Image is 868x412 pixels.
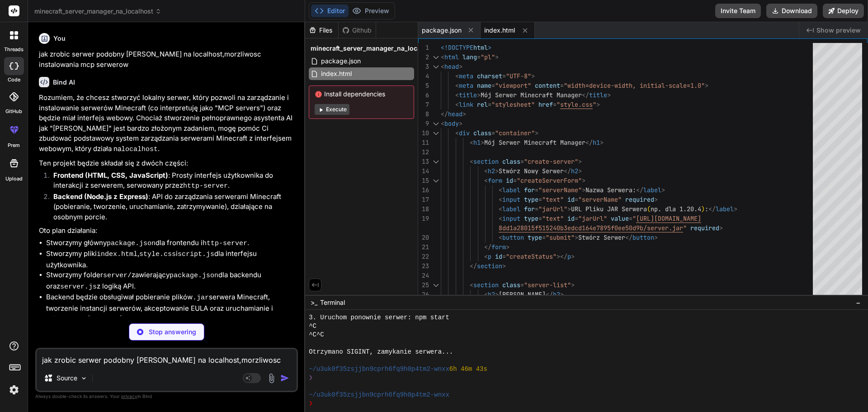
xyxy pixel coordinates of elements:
span: style.css [560,100,593,109]
li: Stworzymy pliki , i dla interfejsu użytkownika. [46,249,296,270]
div: 24 [418,271,429,280]
span: privacy [121,393,137,399]
code: server/ [103,272,132,279]
span: id [567,195,575,204]
span: Otrzymano SIGINT, zamykanie serwera... [309,348,453,356]
span: </ [546,290,553,298]
label: prem [8,142,20,149]
span: type [524,195,538,204]
span: section [473,281,499,289]
span: meta [459,72,473,80]
button: Invite Team [715,4,761,18]
span: head [444,62,459,71]
span: < [499,205,502,213]
span: charset [477,72,502,80]
span: html [473,43,488,52]
span: r [679,224,683,232]
span: Mój Serwer Minecraft Manager [484,138,585,147]
div: 1 [418,43,429,52]
strong: Backend (Node.js z Express) [53,192,148,201]
button: Download [766,4,817,18]
span: title [459,91,477,99]
span: index.html [484,26,515,35]
span: ( [647,205,651,213]
span: = [542,233,546,242]
div: 6 [418,90,429,100]
img: attachment [266,373,277,384]
span: ^C [309,322,316,331]
span: Terminal [320,298,345,307]
span: h2 [488,290,495,298]
span: [PERSON_NAME] [499,290,546,298]
span: "serverName" [538,186,582,194]
div: 20 [418,233,429,242]
code: server.js [60,283,97,291]
span: > [578,157,582,166]
label: GitHub [5,108,22,115]
span: < [441,119,444,128]
div: 11 [418,138,429,147]
span: = [488,100,491,109]
span: > [567,205,571,213]
li: Backend będzie obsługiwał pobieranie plików serwera Minecraft, tworzenie instancji serwerów, akce... [46,292,296,324]
span: > [477,91,481,99]
span: package.json [320,56,362,66]
span: = [553,100,557,109]
span: > [571,252,575,260]
span: section [477,262,502,270]
span: Stwórz Serwer [578,233,625,242]
span: > [495,53,499,61]
span: < [484,290,488,298]
span: > [488,43,491,52]
code: localhost [121,146,158,153]
div: 2 [418,52,429,62]
div: 12 [418,147,429,157]
span: link [459,100,473,109]
span: > [705,81,708,90]
span: type [524,214,538,223]
p: Source [57,374,77,383]
span: < [455,81,459,90]
span: ) [701,205,705,213]
div: 21 [418,242,429,252]
code: http-server [183,182,228,190]
span: p [567,252,571,260]
span: h2 [488,167,495,175]
span: required [690,224,719,232]
div: 13 [418,157,429,166]
div: 22 [418,252,429,261]
span: p [488,252,491,260]
div: 23 [418,261,429,271]
span: = [520,157,524,166]
p: Stop answering [149,327,196,336]
h6: Bind AI [53,78,75,87]
label: threads [4,46,24,53]
span: "serverName" [578,195,622,204]
button: − [854,295,863,310]
div: 18 [418,204,429,214]
span: − [856,298,861,307]
label: code [8,76,20,84]
p: jak zrobic serwer podobny [PERSON_NAME] na localhost,morzliwosc instalowania mcp serwerow [39,49,296,70]
span: h2 [553,290,560,298]
div: 4 [418,71,429,81]
span: < [484,167,488,175]
span: > [535,129,538,137]
span: > [596,100,600,109]
span: ~/u3uk0f35zsjjbn9cprh6fq9h0p4tm2-wnxx [309,365,449,374]
span: 3. Uruchom ponownie serwer: npm start [309,313,449,322]
span: = [520,281,524,289]
span: > [582,176,585,185]
span: " [593,100,596,109]
span: </ [470,262,477,270]
span: for [524,186,535,194]
span: < [455,100,459,109]
span: </ [636,186,643,194]
div: 3 [418,62,429,71]
span: > [654,195,658,204]
span: section [473,157,499,166]
span: = [502,252,506,260]
span: > [495,167,499,175]
span: URL Pliku JAR Serwera [571,205,647,213]
p: Ten projekt będzie składał się z dwóch części: [39,158,296,169]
